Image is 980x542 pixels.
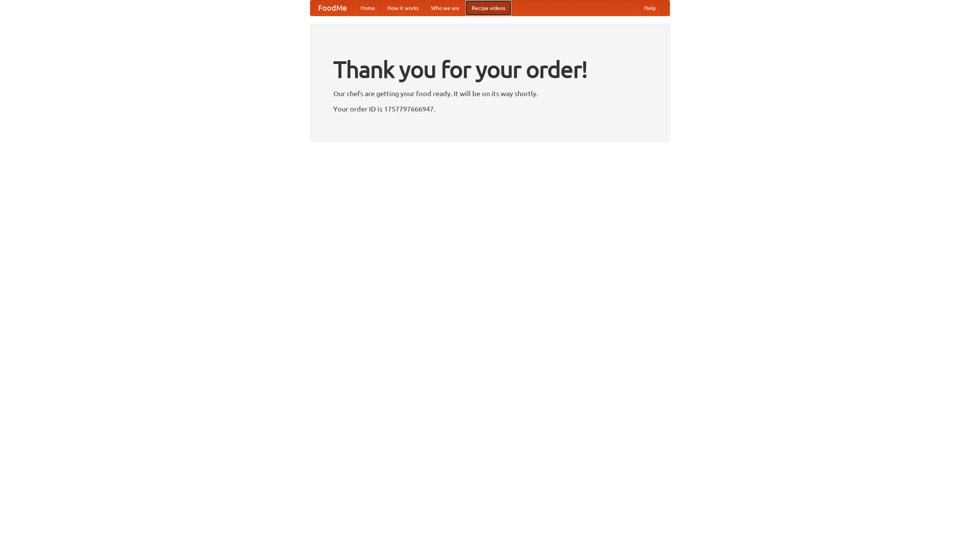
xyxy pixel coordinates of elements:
a: FoodMe [310,0,354,16]
a: Help [638,0,662,16]
p: Your order ID is 1757797666947. [333,103,647,115]
a: Who we are [425,0,465,16]
a: How it works [381,0,425,16]
p: Our chefs are getting your food ready. It will be on its way shortly. [333,88,647,99]
a: Home [354,0,381,16]
h1: Thank you for your order! [333,51,647,88]
a: Recipe videos [465,0,511,16]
